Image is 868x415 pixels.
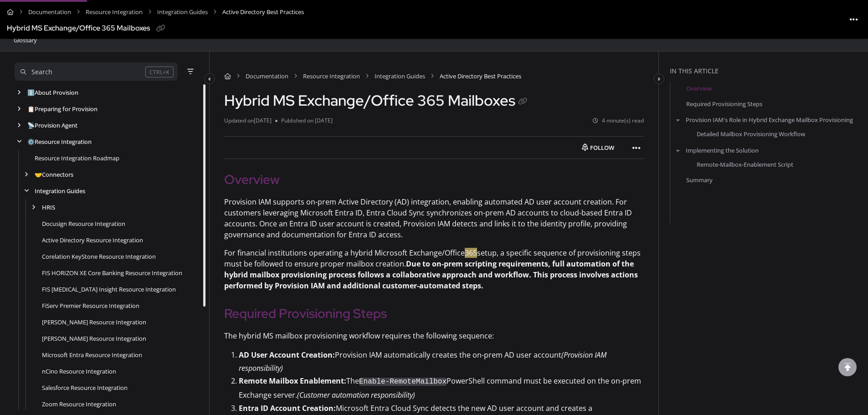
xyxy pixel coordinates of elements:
[239,350,606,373] em: (Provision IAM responsibility)
[838,358,857,376] div: scroll to top
[224,117,275,125] li: Updated on [DATE]
[28,5,71,19] a: Documentation
[224,170,644,189] h2: Overview
[246,72,288,81] a: Documentation
[375,72,425,81] a: Integration Guides
[27,105,35,113] span: 📋
[35,186,85,195] a: Integration Guides
[15,121,24,130] div: arrow
[31,67,52,77] div: Search
[297,390,415,400] em: (Customer automation responsibility)
[42,236,143,245] a: Active Directory Resource Integration
[674,145,682,155] button: arrow
[515,95,530,109] button: Copy link of Hybrid MS Exchange/Office 365 Mailboxes
[670,66,864,76] div: In this article
[15,105,24,113] div: arrow
[35,170,42,179] span: 🤝
[42,334,146,343] a: Jack Henry Symitar Resource Integration
[653,73,664,84] button: Category toggle
[42,350,142,359] a: Microsoft Entra Resource Integration
[27,121,77,130] a: Provision Agent
[157,5,208,19] a: Integration Guides
[42,285,176,294] a: FIS IBS Insight Resource Integration
[27,121,35,129] span: 📡
[686,99,762,108] a: Required Provisioning Steps
[7,22,150,35] div: Hybrid MS Exchange/Office 365 Mailboxes
[574,140,622,155] button: Follow
[697,159,793,169] a: Remote-Mailbox-Enablement Script
[239,374,644,402] p: The PowerShell command must be executed on the on-prem Exchange server.
[29,203,38,212] div: arrow
[185,66,196,77] button: Filter
[359,378,447,386] code: Enable-RemoteMailbox
[224,259,638,291] strong: Due to on-prem scripting requirements, full automation of the hybrid mailbox provisioning process...
[686,145,759,154] a: Implementing the Solution
[440,72,521,81] span: Active Directory Best Practices
[224,196,644,240] p: Provision IAM supports on-prem Active Directory (AD) integration, enabling automated AD user acco...
[224,72,231,81] a: Home
[686,175,713,184] a: Summary
[224,92,530,109] h1: Hybrid MS Exchange/Office 365 Mailboxes
[239,348,644,375] p: Provision IAM automatically creates the on-prem AD user account
[15,62,178,81] button: Search
[674,115,682,125] button: arrow
[22,187,31,195] div: arrow
[42,367,116,376] a: nCino Resource Integration
[224,330,644,341] p: The hybrid MS mailbox provisioning workflow requires the following sequence:
[239,350,335,360] strong: AD User Account Creation:
[42,318,146,327] a: Jack Henry SilverLake Resource Integration
[86,5,143,19] a: Resource Integration
[204,73,215,84] button: Category toggle
[22,170,31,179] div: arrow
[13,35,38,46] a: Glossary
[27,104,98,113] a: Preparing for Provision
[224,247,644,291] p: For financial institutions operating a hybrid Microsoft Exchange/Office setup, a specific sequenc...
[686,84,712,93] a: Overview
[27,88,35,97] span: ℹ️
[27,88,78,97] a: About Provision
[42,268,182,277] a: FIS HORIZON XE Core Banking Resource Integration
[686,115,853,124] a: Provision IAM's Role in Hybrid Exchange Mailbox Provisioning
[847,12,861,26] button: Article more options
[239,403,336,413] strong: Entra ID Account Creation:
[222,5,304,19] span: Active Directory Best Practices
[42,219,125,228] a: Docusign Resource Integration
[239,376,346,386] strong: Remote Mailbox Enablement:
[697,129,805,138] a: Detailed Mailbox Provisioning Workflow
[42,383,128,392] a: Salesforce Resource Integration
[593,117,644,125] li: 4 minute(s) read
[15,138,24,146] div: arrow
[27,138,35,146] span: ⚙️
[27,137,92,146] a: Resource Integration
[224,304,644,323] h2: Required Provisioning Steps
[303,72,360,81] a: Resource Integration
[629,140,644,155] button: Article more options
[15,88,24,97] div: arrow
[35,154,119,163] a: Resource Integration Roadmap
[154,21,168,36] button: Copy link of
[7,5,14,19] a: Home
[42,301,139,310] a: FiServ Premier Resource Integration
[42,252,156,261] a: Corelation KeyStone Resource Integration
[275,117,333,125] li: Published on [DATE]
[42,400,116,409] a: Zoom Resource Integration
[42,203,55,212] a: HRIS
[145,67,174,77] div: CTRL+K
[465,248,477,258] mark: 365
[35,170,73,179] a: Connectors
